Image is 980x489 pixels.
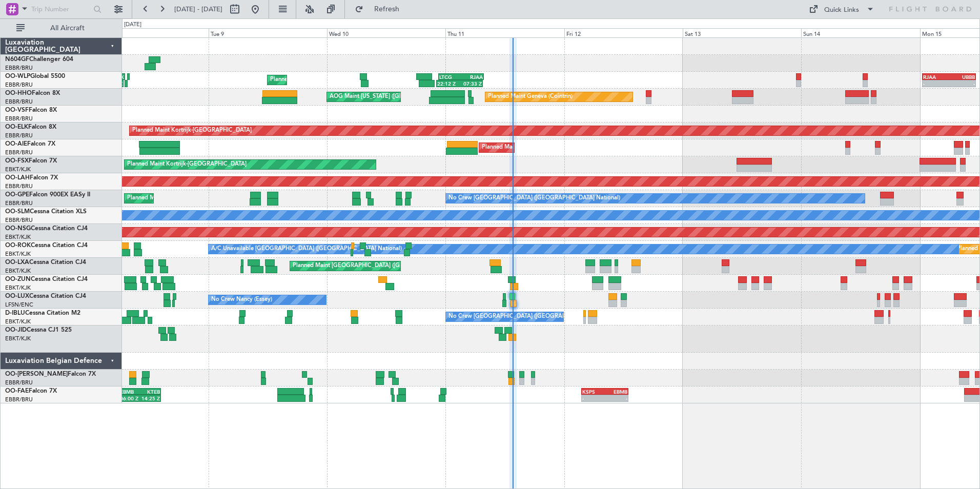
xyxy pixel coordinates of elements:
a: OO-[PERSON_NAME]Falcon 7X [5,371,96,377]
span: OO-[PERSON_NAME] [5,371,68,377]
div: Planned Maint Geneva (Cointrin) [488,89,573,105]
div: 07:33 Z [459,80,481,87]
a: EBKT/KJK [5,166,31,173]
div: [DATE] [124,21,141,29]
div: No Crew [GEOGRAPHIC_DATA] ([GEOGRAPHIC_DATA] National) [448,309,620,324]
div: Wed 10 [327,28,445,37]
div: Planned Maint [GEOGRAPHIC_DATA] ([GEOGRAPHIC_DATA]) [482,140,643,155]
a: OO-FSXFalcon 7X [5,158,57,164]
div: Planned Maint Liege [270,72,323,88]
div: 14:25 Z [140,395,160,401]
a: OO-AIEFalcon 7X [5,141,55,147]
span: OO-WLP [5,73,30,79]
a: LFSN/ENC [5,301,33,309]
div: KTEB [140,389,160,395]
span: OO-NSG [5,226,31,232]
div: Fri 12 [564,28,683,37]
a: EBBR/BRU [5,132,33,139]
div: No Crew [GEOGRAPHIC_DATA] ([GEOGRAPHIC_DATA] National) [448,191,620,206]
a: N604GFChallenger 604 [5,56,73,63]
span: OO-JID [5,327,27,333]
div: EBMB [120,389,140,395]
div: Sun 14 [801,28,920,37]
span: OO-FAE [5,388,29,394]
a: EBKT/KJK [5,318,31,325]
a: OO-NSGCessna Citation CJ4 [5,226,88,232]
div: Tue 9 [209,28,327,37]
div: LTCG [439,74,461,80]
a: EBBR/BRU [5,379,33,386]
div: Thu 11 [445,28,564,37]
div: 22:12 Z [437,80,459,87]
div: 06:00 Z [120,395,140,401]
div: EBMB [605,389,627,395]
a: OO-GPEFalcon 900EX EASy II [5,192,90,198]
div: Planned Maint Kortrijk-[GEOGRAPHIC_DATA] [132,123,252,138]
div: Planned Maint Kortrijk-[GEOGRAPHIC_DATA] [127,157,247,172]
span: [DATE] - [DATE] [174,5,222,14]
span: OO-LUX [5,293,29,299]
a: OO-ROKCessna Citation CJ4 [5,242,88,249]
a: EBBR/BRU [5,216,33,224]
a: OO-LAHFalcon 7X [5,175,58,181]
input: Trip Number [31,2,90,17]
a: EBKT/KJK [5,335,31,342]
a: OO-VSFFalcon 8X [5,107,57,113]
span: OO-ELK [5,124,28,130]
a: EBBR/BRU [5,81,33,89]
a: OO-LXACessna Citation CJ4 [5,259,86,266]
a: EBBR/BRU [5,64,33,72]
button: All Aircraft [11,20,111,36]
a: OO-LUXCessna Citation CJ4 [5,293,86,299]
span: OO-HHO [5,90,32,96]
div: - [605,395,627,401]
a: EBBR/BRU [5,199,33,207]
span: D-IBLU [5,310,25,316]
a: EBBR/BRU [5,396,33,403]
div: AOG Maint [US_STATE] ([GEOGRAPHIC_DATA]) [330,89,454,105]
div: Sat 13 [683,28,801,37]
a: OO-ELKFalcon 8X [5,124,56,130]
div: Planned Maint [GEOGRAPHIC_DATA] ([GEOGRAPHIC_DATA] National) [293,258,478,274]
span: OO-SLM [5,209,30,215]
span: OO-ROK [5,242,31,249]
div: - [582,395,605,401]
a: EBKT/KJK [5,250,31,258]
div: Mon 8 [90,28,208,37]
a: OO-SLMCessna Citation XLS [5,209,87,215]
div: KSPS [582,389,605,395]
a: D-IBLUCessna Citation M2 [5,310,80,316]
a: EBBR/BRU [5,149,33,156]
a: OO-FAEFalcon 7X [5,388,57,394]
span: OO-LXA [5,259,29,266]
span: N604GF [5,56,29,63]
a: EBKT/KJK [5,233,31,241]
span: OO-GPE [5,192,29,198]
span: OO-VSF [5,107,29,113]
span: Refresh [365,6,409,13]
span: All Aircraft [27,25,108,32]
div: RJAA [461,74,482,80]
a: OO-HHOFalcon 8X [5,90,60,96]
a: EBBR/BRU [5,98,33,106]
div: No Crew Nancy (Essey) [211,292,272,308]
span: OO-ZUN [5,276,31,282]
span: OO-AIE [5,141,27,147]
a: OO-JIDCessna CJ1 525 [5,327,72,333]
div: A/C Unavailable [GEOGRAPHIC_DATA] ([GEOGRAPHIC_DATA] National) [211,241,402,257]
a: EBBR/BRU [5,182,33,190]
button: Refresh [350,1,412,17]
a: OO-WLPGlobal 5500 [5,73,65,79]
a: EBKT/KJK [5,267,31,275]
span: OO-LAH [5,175,30,181]
a: OO-ZUNCessna Citation CJ4 [5,276,88,282]
span: OO-FSX [5,158,29,164]
a: EBBR/BRU [5,115,33,123]
div: Planned Maint [GEOGRAPHIC_DATA] ([GEOGRAPHIC_DATA] National) [127,191,313,206]
a: EBKT/KJK [5,284,31,292]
